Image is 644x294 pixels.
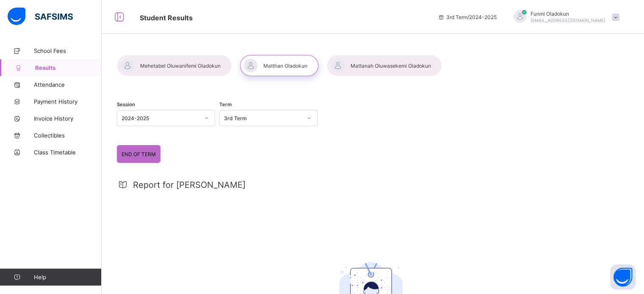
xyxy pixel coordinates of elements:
[35,64,102,71] span: Results
[34,47,102,54] span: School Fees
[117,102,135,107] span: Session
[122,151,156,157] span: END OF TERM
[8,8,73,25] img: safsims
[219,102,232,107] span: Term
[34,149,102,156] span: Class Timetable
[34,274,101,280] span: Help
[34,132,102,139] span: Collectibles
[531,18,605,23] span: [EMAIL_ADDRESS][DOMAIN_NAME]
[531,11,605,17] span: Funmi Oladokun
[224,115,302,121] div: 3rd Term
[122,115,199,121] div: 2024-2025
[133,180,246,190] span: Report for [PERSON_NAME]
[34,98,102,105] span: Payment History
[34,115,102,122] span: Invoice History
[610,264,636,290] button: Open asap
[34,81,102,88] span: Attendance
[438,14,497,20] span: session/term information
[505,10,624,24] div: FunmiOladokun
[140,14,193,22] span: Student Results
